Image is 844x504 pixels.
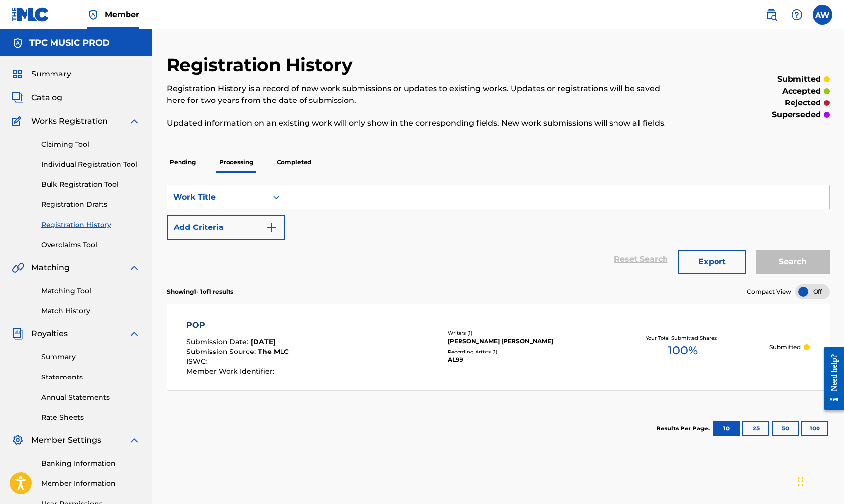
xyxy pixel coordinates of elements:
[258,347,289,356] span: The MLC
[128,115,140,127] img: expand
[41,352,140,362] a: Summary
[12,92,62,103] a: CatalogCatalog
[12,92,24,103] img: Catalog
[173,191,261,203] div: Work Title
[12,7,50,22] img: MLC Logo
[762,5,781,25] a: Public Search
[167,54,358,76] h2: Registration History
[186,319,289,331] div: POP
[12,68,71,80] a: SummarySummary
[713,421,740,436] button: 10
[12,68,24,80] img: Summary
[186,357,209,366] span: ISWC :
[772,421,799,436] button: 50
[448,348,596,355] div: Recording Artists ( 1 )
[787,5,807,25] div: Help
[41,159,140,170] a: Individual Registration Tool
[31,68,71,80] span: Summary
[41,306,140,316] a: Match History
[87,9,99,21] img: Top Rightsholder
[678,250,746,274] button: Export
[41,392,140,403] a: Annual Statements
[29,37,110,49] h5: TPC MUSIC PROD
[31,115,108,127] span: Works Registration
[41,286,140,296] a: Matching Tool
[12,328,24,340] img: Royalties
[31,262,70,274] span: Matching
[646,334,720,342] p: Your Total Submitted Shares:
[12,262,24,274] img: Matching
[795,457,844,504] iframe: Chat Widget
[128,434,140,446] img: expand
[216,152,256,173] p: Processing
[266,222,278,233] img: 9d2ae6d4665cec9f34b9.svg
[251,337,276,346] span: [DATE]
[41,372,140,382] a: Statements
[798,467,804,496] div: Drag
[31,92,62,103] span: Catalog
[782,85,821,97] p: accepted
[167,287,233,296] p: Showing 1 - 1 of 1 results
[747,287,791,296] span: Compact View
[186,337,251,346] span: Submission Date :
[105,9,139,20] span: Member
[167,215,285,240] button: Add Criteria
[12,115,25,127] img: Works Registration
[31,434,101,446] span: Member Settings
[769,343,801,352] p: Submitted
[656,424,712,433] p: Results Per Page:
[41,179,140,190] a: Bulk Registration Tool
[448,337,596,346] div: [PERSON_NAME] [PERSON_NAME]
[791,9,803,21] img: help
[668,342,698,359] span: 100 %
[128,262,140,274] img: expand
[785,97,821,109] p: rejected
[448,329,596,337] div: Writers ( 1 )
[167,185,830,279] form: Search Form
[766,9,777,21] img: search
[448,355,596,364] div: AL99
[41,412,140,423] a: Rate Sheets
[41,458,140,469] a: Banking Information
[167,83,677,106] p: Registration History is a record of new work submissions or updates to existing works. Updates or...
[777,74,821,85] p: submitted
[186,367,277,376] span: Member Work Identifier :
[128,328,140,340] img: expand
[772,109,821,121] p: superseded
[41,139,140,150] a: Claiming Tool
[742,421,769,436] button: 25
[41,479,140,489] a: Member Information
[274,152,314,173] p: Completed
[801,421,828,436] button: 100
[167,304,830,390] a: POPSubmission Date:[DATE]Submission Source:The MLCISWC:Member Work Identifier:Writers (1)[PERSON_...
[817,338,844,419] iframe: Resource Center
[31,328,68,340] span: Royalties
[167,152,199,173] p: Pending
[813,5,832,25] div: User Menu
[12,434,24,446] img: Member Settings
[41,200,140,210] a: Registration Drafts
[41,240,140,250] a: Overclaims Tool
[41,220,140,230] a: Registration History
[167,117,677,129] p: Updated information on an existing work will only show in the corresponding fields. New work subm...
[186,347,258,356] span: Submission Source :
[12,37,24,49] img: Accounts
